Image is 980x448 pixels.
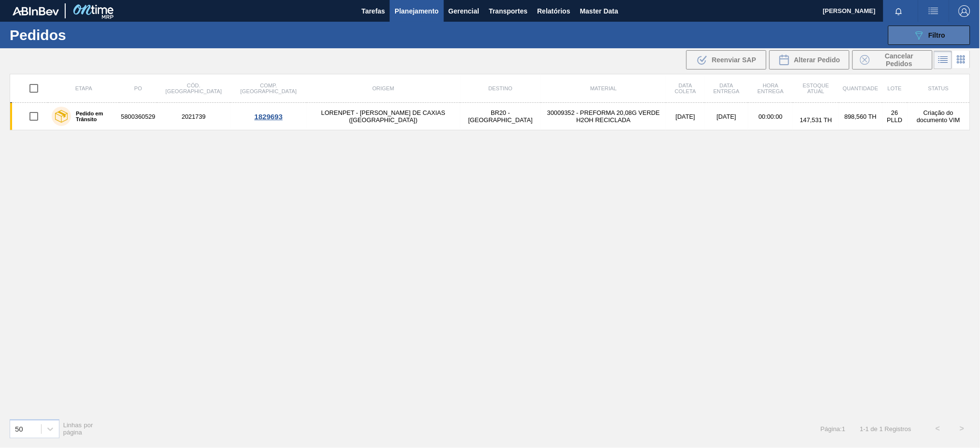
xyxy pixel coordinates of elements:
span: 147,531 TH [800,116,832,124]
div: 50 [15,425,23,433]
button: Notificações [883,4,914,18]
span: Cancelar Pedidos [874,52,925,68]
td: 898,560 TH [839,103,882,130]
span: Data entrega [713,83,739,94]
span: Gerencial [449,5,480,17]
span: Transportes [489,5,527,17]
div: Alterar Pedido [769,50,850,70]
div: Cancelar Pedidos em Massa [852,50,933,70]
label: Pedido em Trânsito [71,111,115,122]
span: Alterar Pedido [794,56,840,64]
span: Destino [488,85,512,91]
button: Cancelar Pedidos [852,50,933,70]
span: Reenviar SAP [712,56,756,64]
span: 1 - 1 de 1 Registros [860,425,911,433]
button: Filtro [888,26,970,45]
span: Data coleta [675,83,696,94]
span: Material [590,85,617,91]
img: Logout [959,5,970,17]
td: BR20 - [GEOGRAPHIC_DATA] [460,103,541,130]
span: Filtro [929,31,946,39]
div: Visão em Lista [934,51,952,69]
td: 2021739 [157,103,231,130]
img: userActions [928,5,939,17]
span: Origem [372,85,394,91]
span: Hora Entrega [758,83,784,94]
a: Pedido em Trânsito58003605292021739LORENPET - [PERSON_NAME] DE CAXIAS ([GEOGRAPHIC_DATA])BR20 - [... [10,103,970,130]
span: Relatórios [537,5,570,17]
span: Página : 1 [821,425,845,433]
td: [DATE] [705,103,748,130]
button: < [926,417,950,441]
span: Planejamento [395,5,439,17]
span: Cód. [GEOGRAPHIC_DATA] [166,83,222,94]
span: PO [134,85,142,91]
span: Linhas por página [63,421,93,436]
h1: Pedidos [10,29,155,41]
span: Comp. [GEOGRAPHIC_DATA] [241,83,297,94]
span: Estoque atual [803,83,829,94]
td: 30009352 - PREFORMA 20,08G VERDE H2OH RECICLADA [541,103,666,130]
span: Lote [888,85,902,91]
div: Visão em Cards [952,51,970,69]
td: LORENPET - [PERSON_NAME] DE CAXIAS ([GEOGRAPHIC_DATA]) [307,103,460,130]
span: Etapa [75,85,92,91]
div: Reenviar SAP [686,50,767,70]
span: Quantidade [843,85,878,91]
td: [DATE] [666,103,705,130]
td: 5800360529 [119,103,156,130]
td: Criação do documento VIM [908,103,970,130]
span: Tarefas [362,5,385,17]
span: Status [928,85,949,91]
div: 1829693 [232,112,305,121]
td: 00:00:00 [748,103,793,130]
button: > [950,417,974,441]
td: 26 PLLD [882,103,908,130]
img: TNhmsLtSVTkK8tSr43FrP2fwEKptu5GPRR3wAAAABJRU5ErkJggg== [13,7,59,15]
span: Master Data [580,5,618,17]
